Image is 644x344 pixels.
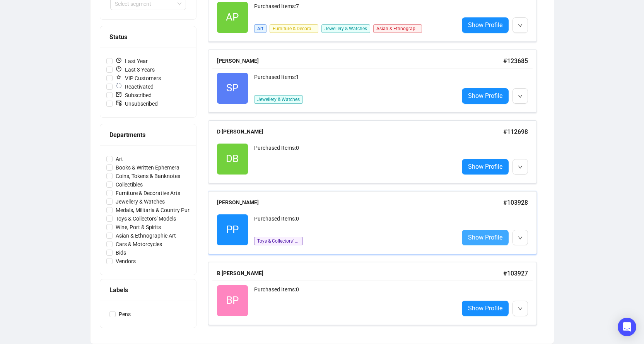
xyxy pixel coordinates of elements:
span: # 103927 [503,270,528,277]
span: Last 3 Years [113,65,158,74]
span: Furniture & Decorative Arts [270,24,318,33]
span: Collectibles [113,180,146,189]
a: Show Profile [462,301,509,316]
span: Reactivated [113,82,157,91]
span: Toys & Collectors' Models [113,214,179,223]
span: Unsubscribed [113,99,161,108]
span: Last Year [113,57,151,65]
span: # 123685 [503,57,528,65]
span: Bids [113,248,129,257]
div: [PERSON_NAME] [217,56,503,65]
div: Purchased Items: 1 [254,73,453,88]
span: Books & Written Ephemera [113,163,183,172]
span: Asian & Ethnographic Art [113,231,179,240]
span: VIP Customers [113,74,164,82]
span: # 103928 [503,199,528,206]
span: Show Profile [468,303,502,313]
span: BP [226,293,239,308]
div: D [PERSON_NAME] [217,127,503,136]
span: Show Profile [468,20,502,30]
div: B [PERSON_NAME] [217,269,503,277]
span: Show Profile [468,162,502,171]
a: [PERSON_NAME]#123685SPPurchased Items:1Jewellery & WatchesShow Profile [208,50,545,113]
div: Status [109,32,187,42]
span: Art [113,155,126,163]
span: Asian & Ethnographic Art [373,24,422,33]
a: Show Profile [462,230,509,245]
a: Show Profile [462,159,509,175]
span: PP [226,222,239,238]
a: Show Profile [462,88,509,104]
span: Art [254,24,266,33]
div: Purchased Items: 0 [254,144,453,175]
span: Show Profile [468,91,502,101]
div: Purchased Items: 0 [254,214,453,230]
span: Cars & Motorcycles [113,240,165,248]
a: D [PERSON_NAME]#112698DBPurchased Items:0Show Profile [208,120,545,183]
span: down [518,23,523,28]
span: Furniture & Decorative Arts [113,189,183,197]
a: Show Profile [462,17,509,33]
span: Coins, Tokens & Banknotes [113,172,183,180]
span: Toys & Collectors' Models [254,237,303,245]
div: [PERSON_NAME] [217,198,503,207]
a: [PERSON_NAME]#103928PPPurchased Items:0Toys & Collectors' ModelsShow Profile [208,191,545,254]
span: down [518,165,523,169]
span: Jewellery & Watches [113,197,168,206]
span: down [518,236,523,240]
div: Purchased Items: 7 [254,2,453,17]
span: Jewellery & Watches [321,24,370,33]
span: Vendors [113,257,139,265]
span: down [518,94,523,99]
span: SP [226,80,238,96]
div: Labels [109,285,187,295]
div: Open Intercom Messenger [618,318,636,336]
span: Subscribed [113,91,155,99]
span: Medals, Militaria & Country Pursuits [113,206,204,214]
span: # 112698 [503,128,528,135]
div: Purchased Items: 0 [254,285,453,316]
span: Pens [116,310,134,318]
span: Wine, Port & Spirits [113,223,164,231]
span: down [518,306,523,311]
span: AP [226,9,239,25]
span: Show Profile [468,233,502,242]
div: Departments [109,130,187,140]
span: DB [226,151,239,167]
span: Jewellery & Watches [254,95,303,104]
a: B [PERSON_NAME]#103927BPPurchased Items:0Show Profile [208,262,545,325]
